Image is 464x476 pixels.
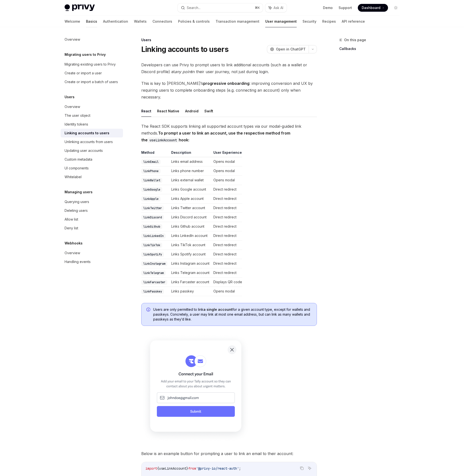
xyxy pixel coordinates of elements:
[61,137,123,146] a: Unlinking accounts from users
[61,155,123,164] a: Custom metadata
[265,16,297,27] a: User management
[141,280,167,285] code: linkFarcaster
[61,60,123,69] a: Migrating existing users to Privy
[216,16,259,27] a: Transaction management
[134,16,147,27] a: Wallets
[211,222,242,231] td: Direct redirect
[152,16,172,27] a: Connectors
[141,334,250,442] img: Sample prompt to link a user's email after they have logged in
[169,287,211,296] td: Links passkey
[141,123,317,143] span: The React SDK supports linking all supported account types via our modal-guided link methods.
[141,150,169,157] th: Method
[342,16,365,27] a: API reference
[61,249,123,257] a: Overview
[169,194,211,204] td: Links Apple account
[141,80,317,100] span: This is key to [PERSON_NAME]’s : improving conversion and UX by requiring users to complete onboa...
[211,157,242,166] td: Opens modal
[211,241,242,250] td: Direct redirect
[141,243,162,248] code: linkTikTok
[65,156,92,162] div: Custom metadata
[103,16,128,27] a: Authentication
[169,259,211,268] td: Links Instagram account
[169,278,211,287] td: Links Farcaster account
[274,5,283,10] span: Ask AI
[141,187,162,192] code: linkGoogle
[65,79,118,85] div: Create or import a batch of users
[65,199,89,205] div: Querying users
[339,5,352,10] a: Support
[141,131,290,142] strong: To prompt a user to link an account, use the respective method from the hook:
[276,47,306,52] span: Open in ChatGPT
[146,308,151,312] svg: Info
[141,289,164,294] code: linkPasskey
[211,185,242,194] td: Direct redirect
[322,16,336,27] a: Recipes
[211,204,242,213] td: Direct redirect
[141,450,317,457] span: Below is an example button for prompting a user to link an email to their account:
[61,215,123,224] a: Allow list
[141,233,166,238] code: linkLinkedIn
[141,252,164,257] code: linkSpotify
[141,45,228,54] h1: Linking accounts to users
[141,38,317,42] div: Users
[141,271,166,275] code: linkTelegram
[239,466,241,471] span: ;
[65,225,78,231] div: Deny list
[203,307,232,311] strong: a single account
[141,178,162,183] code: linkWallet
[306,465,313,471] button: Ask AI
[211,176,242,185] td: Opens modal
[61,257,123,266] a: Handling events
[65,250,80,256] div: Overview
[65,52,106,58] h5: Migrating users to Privy
[169,185,211,194] td: Links Google account
[211,231,242,241] td: Direct redirect
[204,105,213,117] button: Swift
[65,94,75,100] h5: Users
[267,45,309,53] button: Open in ChatGPT
[141,261,167,266] code: linkInstagram
[141,206,164,211] code: linkTwitter
[211,150,242,157] th: User Experience
[211,194,242,204] td: Direct redirect
[178,16,210,27] a: Policies & controls
[159,466,186,471] span: useLinkAccount
[169,250,211,259] td: Links Spotify account
[65,259,91,265] div: Handling events
[392,4,400,12] button: Toggle dark mode
[61,111,123,120] a: The user object
[169,166,211,176] td: Links phone number
[65,113,90,118] div: The user object
[169,176,211,185] td: Links external wallet
[61,146,123,155] a: Updating user accounts
[65,37,80,42] div: Overview
[211,250,242,259] td: Direct redirect
[61,164,123,173] a: UI components
[65,130,109,136] div: Linking accounts to users
[141,105,151,117] button: React
[65,174,82,180] div: Whitelabel
[169,157,211,166] td: Links email address
[61,129,123,137] a: Linking accounts to users
[169,204,211,213] td: Links Twitter account
[65,189,93,195] h5: Managing users
[186,466,188,471] span: }
[169,231,211,241] td: Links LinkedIn account
[303,16,316,27] a: Security
[61,78,123,86] a: Create or import a batch of users
[61,120,123,129] a: Identity tokens
[211,166,242,176] td: Opens modal
[61,35,123,44] a: Overview
[169,150,211,157] th: Description
[65,16,80,27] a: Welcome
[65,61,116,67] div: Migrating existing users to Privy
[86,16,97,27] a: Basics
[65,4,95,11] img: light logo
[169,268,211,278] td: Links Telegram account
[145,466,157,471] span: import
[141,159,161,164] code: linkEmail
[323,5,333,10] a: Demo
[211,287,242,296] td: Opens modal
[65,139,113,145] div: Unlinking accounts from users
[61,173,123,181] a: Whitelabel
